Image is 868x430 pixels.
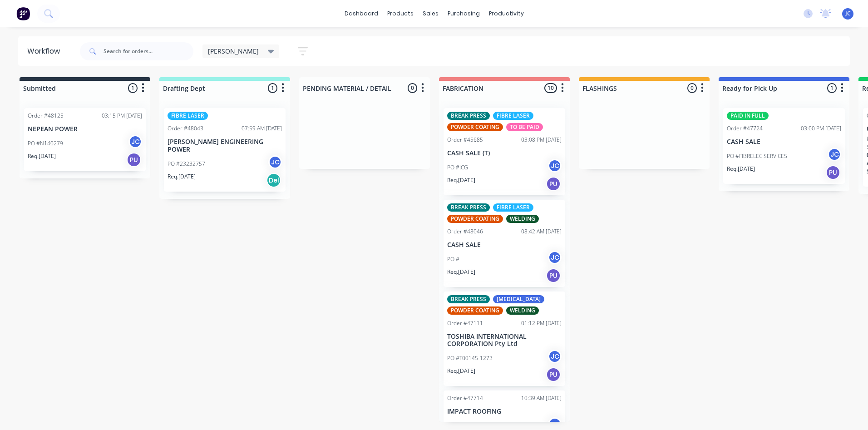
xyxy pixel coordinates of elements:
div: POWDER COATING [447,215,503,223]
div: purchasing [443,7,484,20]
p: PO #T00145-1273 [447,354,493,362]
div: FIBRE LASEROrder #4804307:59 AM [DATE][PERSON_NAME] ENGINEERING POWERPO #23232757JCReq.[DATE]Del [164,108,286,192]
div: PU [546,177,561,191]
p: Req. [DATE] [447,268,475,276]
div: PU [546,367,561,382]
div: [MEDICAL_DATA] [493,295,544,303]
div: BREAK PRESS [447,203,490,212]
div: PU [127,153,141,167]
div: BREAK PRESS [447,295,490,303]
p: Req. [DATE] [727,165,755,173]
div: sales [418,7,443,20]
p: NEPEAN POWER [28,125,142,133]
div: BREAK PRESS [447,112,490,120]
p: TOSHIBA INTERNATIONAL CORPORATION Pty Ltd [447,333,562,348]
div: Order #47714 [447,394,483,402]
div: WELDING [506,215,539,223]
div: Order #48125 [28,112,64,120]
div: 08:42 AM [DATE] [521,227,562,236]
p: CASH SALE [727,138,841,146]
div: BREAK PRESS[MEDICAL_DATA]POWDER COATINGWELDINGOrder #4711101:12 PM [DATE]TOSHIBA INTERNATIONAL CO... [444,292,565,386]
div: 10:39 AM [DATE] [521,394,562,402]
span: [PERSON_NAME] [208,46,259,56]
div: 03:00 PM [DATE] [801,124,841,133]
span: JC [845,10,851,18]
div: JC [828,148,841,161]
div: POWDER COATING [447,306,503,315]
div: Order #48046 [447,227,483,236]
div: 07:59 AM [DATE] [242,124,282,133]
div: TO BE PAID [506,123,543,131]
p: PO #FIBRELEC SERVICES [727,152,787,160]
div: Del [266,173,281,188]
p: IMPACT ROOFING [447,408,562,415]
img: Factory [16,7,30,20]
div: PAID IN FULLOrder #4772403:00 PM [DATE]CASH SALEPO #FIBRELEC SERVICESJCReq.[DATE]PU [723,108,845,184]
div: PAID IN FULL [727,112,769,120]
p: Req. [DATE] [447,367,475,375]
div: 01:12 PM [DATE] [521,319,562,327]
div: FIBRE LASER [493,112,533,120]
input: Search for orders... [104,42,193,60]
a: dashboard [340,7,383,20]
div: BREAK PRESSFIBRE LASERPOWDER COATINGTO BE PAIDOrder #4568503:08 PM [DATE]CASH SALE (T)PO #JCGJCRe... [444,108,565,195]
p: PO #KEY WEST - JONDA BRACKETS [447,422,532,430]
p: PO # [447,255,459,263]
p: Req. [DATE] [168,173,196,181]
div: Order #47724 [727,124,763,133]
div: POWDER COATING [447,123,503,131]
p: CASH SALE [447,241,562,249]
div: PU [546,268,561,283]
p: PO #23232757 [168,160,205,168]
div: Order #47111 [447,319,483,327]
div: 03:08 PM [DATE] [521,136,562,144]
div: productivity [484,7,528,20]
div: PU [826,165,840,180]
div: JC [548,350,562,363]
div: FIBRE LASER [493,203,533,212]
p: Req. [DATE] [447,176,475,184]
div: Order #48043 [168,124,203,133]
div: JC [128,135,142,148]
p: PO #JCG [447,163,468,172]
p: PO #N140279 [28,139,63,148]
div: products [383,7,418,20]
div: FIBRE LASER [168,112,208,120]
div: JC [548,159,562,173]
div: WELDING [506,306,539,315]
div: Workflow [27,46,64,57]
div: JC [268,155,282,169]
div: BREAK PRESSFIBRE LASERPOWDER COATINGWELDINGOrder #4804608:42 AM [DATE]CASH SALEPO #JCReq.[DATE]PU [444,200,565,287]
div: JC [548,251,562,264]
p: [PERSON_NAME] ENGINEERING POWER [168,138,282,153]
div: Order #45685 [447,136,483,144]
div: Order #4812503:15 PM [DATE]NEPEAN POWERPO #N140279JCReq.[DATE]PU [24,108,146,171]
p: Req. [DATE] [28,152,56,160]
div: 03:15 PM [DATE] [102,112,142,120]
p: CASH SALE (T) [447,149,562,157]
